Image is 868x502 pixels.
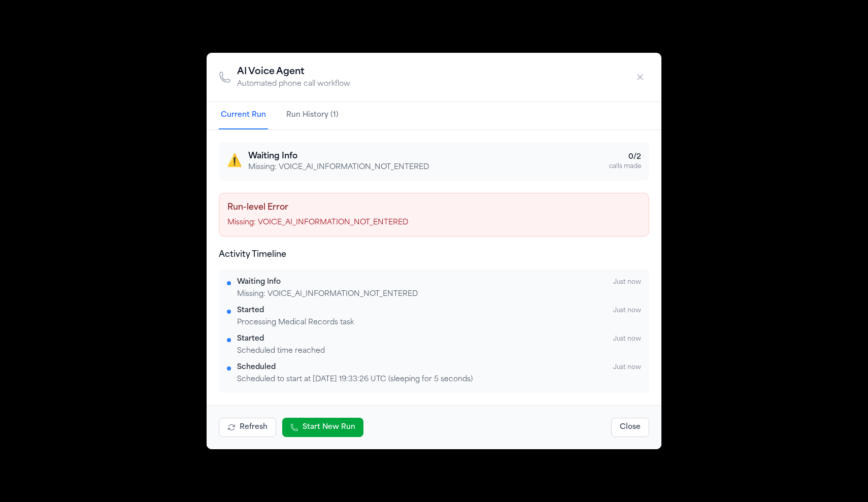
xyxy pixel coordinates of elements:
[613,278,641,286] span: Just now
[237,375,641,385] div: Scheduled to start at [DATE] 19:33:26 UTC (sleeping for 5 seconds)
[613,307,641,315] span: Just now
[237,289,641,299] div: Missing: VOICE_AI_INFORMATION_NOT_ENTERED
[227,202,641,214] h4: Run-level Error
[237,318,641,328] div: Processing Medical Records task
[609,152,641,162] div: 0 / 2
[613,335,641,343] span: Just now
[609,162,641,171] div: calls made
[227,218,641,228] p: Missing: VOICE_AI_INFORMATION_NOT_ENTERED
[611,418,649,437] button: Close
[613,363,641,372] span: Just now
[237,346,641,356] div: Scheduled time reached
[219,249,649,261] h4: Activity Timeline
